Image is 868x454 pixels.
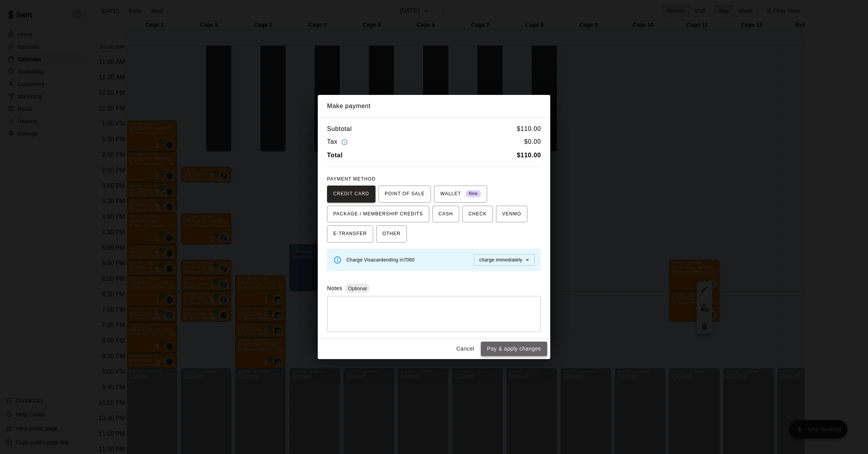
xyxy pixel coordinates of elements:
button: VENMO [496,206,527,223]
span: Optional [345,285,370,291]
button: WALLET New [434,186,487,203]
h2: Make payment [318,95,550,117]
button: POINT OF SALE [379,186,431,203]
h6: $ 0.00 [524,137,541,147]
h6: $ 110.00 [517,124,541,134]
span: E-TRANSFER [333,228,367,240]
span: New [466,189,481,199]
span: WALLET [440,188,481,200]
button: E-TRANSFER [327,225,373,242]
button: Pay & apply changes [481,342,547,356]
span: CREDIT CARD [333,188,369,200]
b: Total [327,152,343,158]
span: POINT OF SALE [385,188,425,200]
b: $ 110.00 [517,152,541,158]
span: CHECK [468,208,487,220]
button: PACKAGE / MEMBERSHIP CREDITS [327,206,429,223]
button: OTHER [376,225,407,242]
span: VENMO [502,208,521,220]
h6: Subtotal [327,124,352,134]
span: Charge Visa card ending in 7060 [346,257,415,263]
span: PAYMENT METHOD [327,176,375,182]
span: CASH [439,208,453,220]
label: Notes [327,285,342,291]
span: charge immediately [479,257,522,263]
h6: Tax [327,137,350,147]
button: CHECK [462,206,493,223]
span: PACKAGE / MEMBERSHIP CREDITS [333,208,423,220]
button: Cancel [453,342,478,356]
span: OTHER [382,228,401,240]
button: CREDIT CARD [327,186,375,203]
button: CASH [432,206,459,223]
